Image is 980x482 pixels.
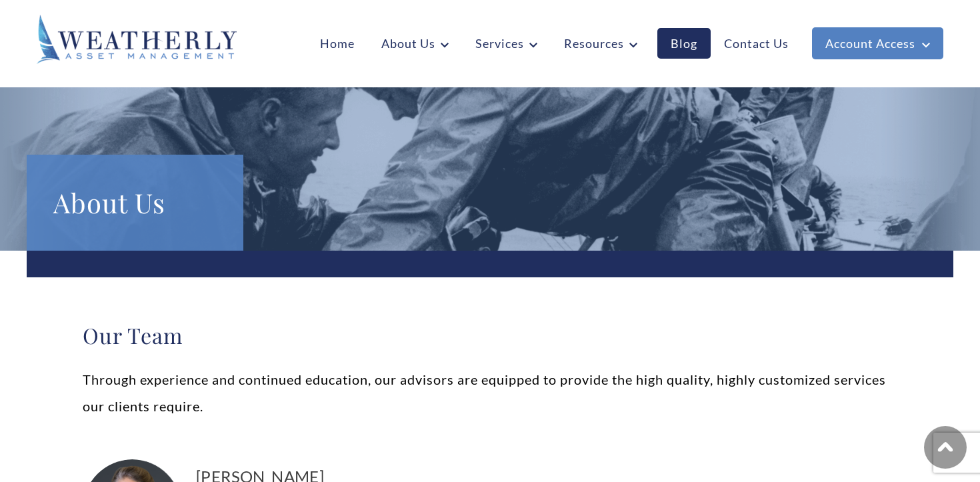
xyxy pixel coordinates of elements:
[53,181,217,224] h1: About Us
[83,322,897,349] h2: Our Team
[462,28,551,59] a: Services
[83,366,897,419] p: Through experience and continued education, our advisors are equipped to provide the high quality...
[368,28,462,59] a: About Us
[711,28,802,59] a: Contact Us
[812,27,943,59] a: Account Access
[657,28,711,59] a: Blog
[37,15,237,64] img: Weatherly
[551,28,651,59] a: Resources
[307,28,368,59] a: Home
